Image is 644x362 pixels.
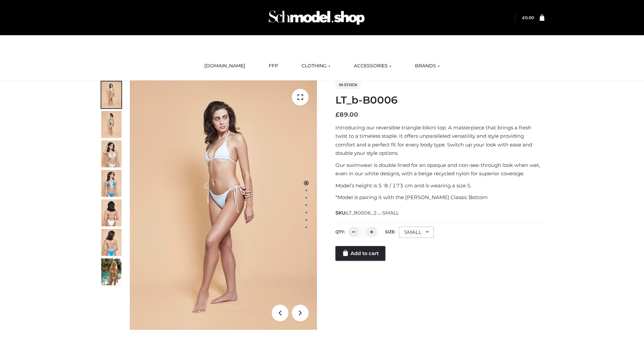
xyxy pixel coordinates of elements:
img: ArielClassicBikiniTop_CloudNine_AzureSky_OW114ECO_3-scaled.jpg [101,140,121,167]
span: SKU: [335,209,399,217]
img: ArielClassicBikiniTop_CloudNine_AzureSky_OW114ECO_8-scaled.jpg [101,229,121,256]
span: In stock [335,81,361,89]
div: SMALL [399,227,434,238]
span: £ [335,111,339,118]
img: ArielClassicBikiniTop_CloudNine_AzureSky_OW114ECO_1 [130,80,317,330]
span: LT_B0006_2-_-SMALL [346,210,399,216]
img: ArielClassicBikiniTop_CloudNine_AzureSky_OW114ECO_2-scaled.jpg [101,111,121,138]
img: ArielClassicBikiniTop_CloudNine_AzureSky_OW114ECO_1-scaled.jpg [101,81,121,108]
a: CLOTHING [297,59,335,73]
img: ArielClassicBikiniTop_CloudNine_AzureSky_OW114ECO_7-scaled.jpg [101,199,121,226]
img: Arieltop_CloudNine_AzureSky2.jpg [101,258,121,285]
label: Size: [385,229,395,234]
a: ACCESSORIES [349,59,396,73]
a: Add to cart [335,246,385,261]
img: Schmodel Admin 964 [266,4,367,31]
p: Introducing our reversible triangle bikini top. A masterpiece that brings a fresh twist to a time... [335,123,544,158]
a: BRANDS [410,59,445,73]
p: Our swimwear is double lined for an opaque and non-see-through look when wet, even in our white d... [335,161,544,178]
h1: LT_b-B0006 [335,94,544,106]
label: QTY: [335,229,345,234]
a: FFP [264,59,283,73]
bdi: 89.00 [335,111,358,118]
a: [DOMAIN_NAME] [199,59,250,73]
span: £ [522,15,525,20]
bdi: 0.00 [522,15,534,20]
p: *Model is pairing it with the [PERSON_NAME] Classic Bottom [335,193,544,202]
a: £0.00 [522,15,534,20]
p: Model’s height is 5 ‘8 / 173 cm and is wearing a size S. [335,181,544,190]
img: ArielClassicBikiniTop_CloudNine_AzureSky_OW114ECO_4-scaled.jpg [101,170,121,197]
